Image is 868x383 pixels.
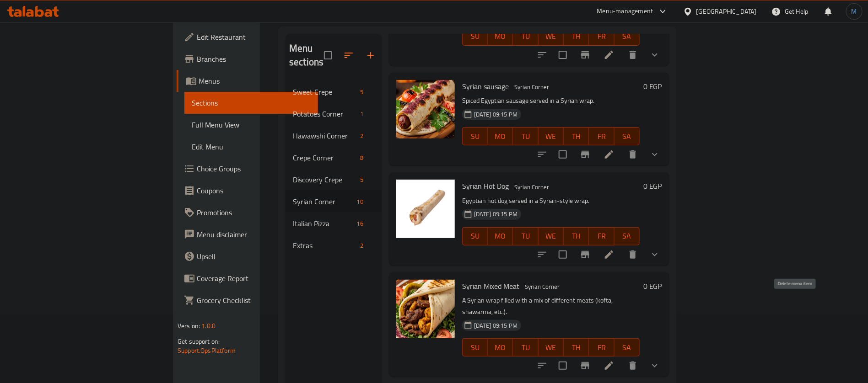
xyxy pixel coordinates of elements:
[356,130,367,141] div: items
[192,119,311,130] span: Full Menu View
[644,144,666,165] button: show more
[293,86,356,97] span: Sweet Crepe
[567,130,585,143] span: TH
[356,132,367,140] span: 2
[604,360,615,371] a: Edit menu item
[517,130,534,143] span: TU
[491,130,509,143] span: MO
[286,169,382,191] div: Discovery Crepe5
[618,341,636,354] span: SA
[644,355,666,377] button: show more
[462,295,640,318] p: A Syrian wrap filled with a mix of different meats (kofta, shawarma, etc.).
[356,110,367,118] span: 1
[470,321,521,330] span: [DATE] 09:15 PM
[197,295,311,306] span: Grocery Checklist
[356,88,367,96] span: 5
[356,176,367,184] span: 5
[293,152,356,163] span: Crepe Corner
[356,86,367,97] div: items
[618,229,636,243] span: SA
[491,30,509,43] span: MO
[511,182,553,192] span: Syrian Corner
[466,130,484,143] span: SU
[462,27,488,46] button: SU
[293,130,356,141] span: Hawawshi Corner
[604,149,615,160] a: Edit menu item
[531,244,553,266] button: sort-choices
[593,130,610,143] span: FR
[462,95,640,106] p: Spiced Egyptian sausage served in a Syrian wrap.
[593,341,610,354] span: FR
[356,174,367,185] div: items
[197,32,311,43] span: Edit Restaurant
[177,223,318,245] a: Menu disclaimer
[513,127,538,145] button: TU
[353,197,367,206] span: 10
[356,108,367,119] div: items
[615,338,640,356] button: SA
[178,335,220,347] span: Get support on:
[542,229,560,243] span: WE
[356,154,367,162] span: 8
[192,141,311,152] span: Edit Menu
[177,289,318,311] a: Grocery Checklist
[197,251,311,262] span: Upsell
[517,229,534,243] span: TU
[293,108,356,119] div: Potatoes Corner
[564,338,589,356] button: TH
[553,245,572,264] span: Select to update
[553,45,572,64] span: Select to update
[488,227,513,245] button: MO
[192,97,311,108] span: Sections
[593,30,610,43] span: FR
[462,127,488,145] button: SU
[286,213,382,234] div: Italian Pizza16
[338,44,360,66] span: Sort sections
[589,227,614,245] button: FR
[604,49,615,60] a: Edit menu item
[539,338,564,356] button: WE
[564,27,589,46] button: TH
[197,229,311,240] span: Menu disclaimer
[539,127,564,145] button: WE
[649,149,660,160] svg: Show Choices
[511,82,553,92] span: Syrian Corner
[293,218,353,229] span: Italian Pizza
[286,125,382,147] div: Hawawshi Corner2
[396,180,455,238] img: Syrian Hot Dog
[178,320,200,332] span: Version:
[517,341,534,354] span: TU
[643,80,662,93] h6: 0 EGP
[353,196,367,207] div: items
[513,227,538,245] button: TU
[356,240,367,251] div: items
[466,30,484,43] span: SU
[521,282,563,292] span: Syrian Corner
[531,355,553,377] button: sort-choices
[177,245,318,267] a: Upsell
[615,27,640,46] button: SA
[622,44,644,66] button: delete
[177,267,318,289] a: Coverage Report
[542,30,560,43] span: WE
[491,229,509,243] span: MO
[293,240,356,251] span: Extras
[462,80,509,93] span: Syrian sausage
[593,229,610,243] span: FR
[491,341,509,354] span: MO
[531,44,553,66] button: sort-choices
[177,180,318,202] a: Coupons
[643,180,662,192] h6: 0 EGP
[470,210,521,218] span: [DATE] 09:15 PM
[197,273,311,284] span: Coverage Report
[574,44,596,66] button: Branch-specific-item
[466,341,484,354] span: SU
[696,6,757,16] div: [GEOGRAPHIC_DATA]
[643,280,662,293] h6: 0 EGP
[622,144,644,165] button: delete
[649,360,660,371] svg: Show Choices
[197,163,311,174] span: Choice Groups
[564,227,589,245] button: TH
